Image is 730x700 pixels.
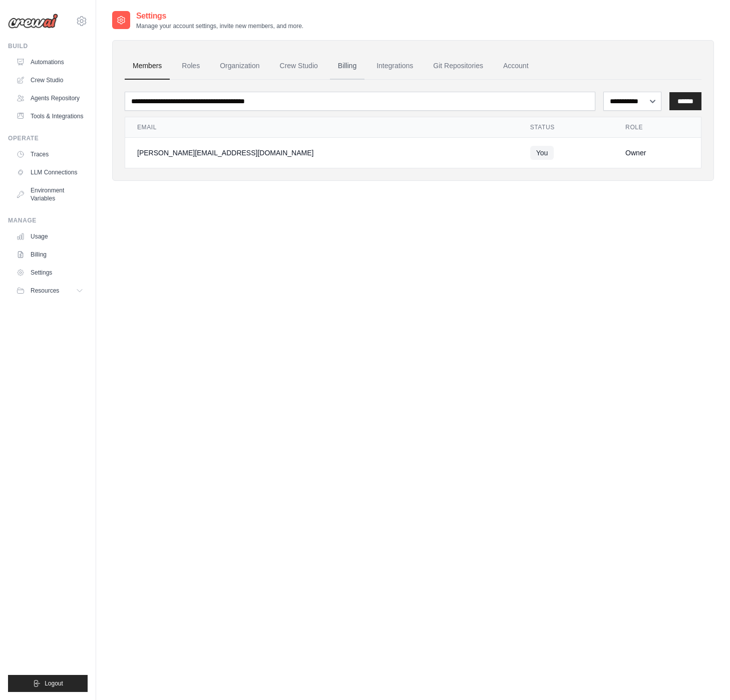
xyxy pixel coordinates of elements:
[31,287,59,295] span: Resources
[12,72,88,88] a: Crew Studio
[125,117,518,138] th: Email
[330,53,364,80] a: Billing
[8,216,88,224] div: Manage
[12,108,88,124] a: Tools & Integrations
[613,117,701,138] th: Role
[45,679,63,687] span: Logout
[125,53,170,80] a: Members
[369,53,421,80] a: Integrations
[530,146,554,160] span: You
[518,117,613,138] th: Status
[12,90,88,106] a: Agents Repository
[136,10,303,22] h2: Settings
[495,53,537,80] a: Account
[137,148,506,158] div: [PERSON_NAME][EMAIL_ADDRESS][DOMAIN_NAME]
[174,53,208,80] a: Roles
[12,283,88,299] button: Resources
[12,54,88,70] a: Automations
[212,53,267,80] a: Organization
[8,42,88,50] div: Build
[8,675,88,692] button: Logout
[12,146,88,162] a: Traces
[12,182,88,206] a: Environment Variables
[12,228,88,245] a: Usage
[425,53,491,80] a: Git Repositories
[625,148,689,158] div: Owner
[272,53,326,80] a: Crew Studio
[12,164,88,180] a: LLM Connections
[12,265,88,281] a: Settings
[136,22,303,30] p: Manage your account settings, invite new members, and more.
[8,134,88,142] div: Operate
[12,247,88,263] a: Billing
[8,14,58,29] img: Logo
